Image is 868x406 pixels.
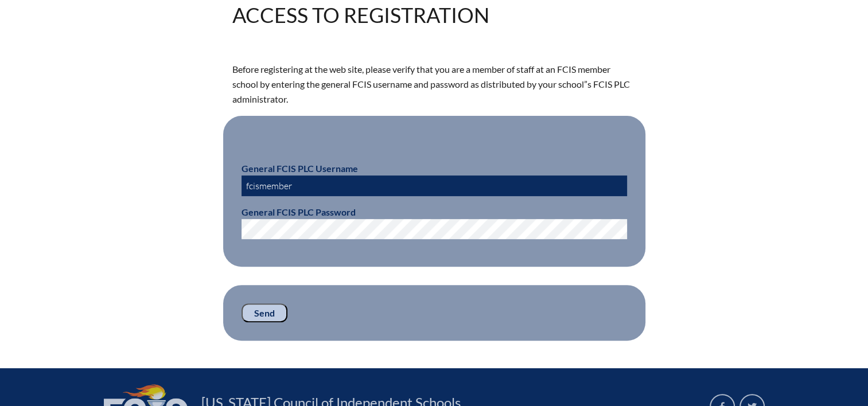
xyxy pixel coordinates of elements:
[242,303,287,323] input: Send
[242,163,358,174] b: General FCIS PLC Username
[242,206,356,217] b: General FCIS PLC Password
[232,5,489,25] h1: Access to Registration
[232,62,636,107] p: Before registering at the web site, please verify that you are a member of staff at an FCIS membe...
